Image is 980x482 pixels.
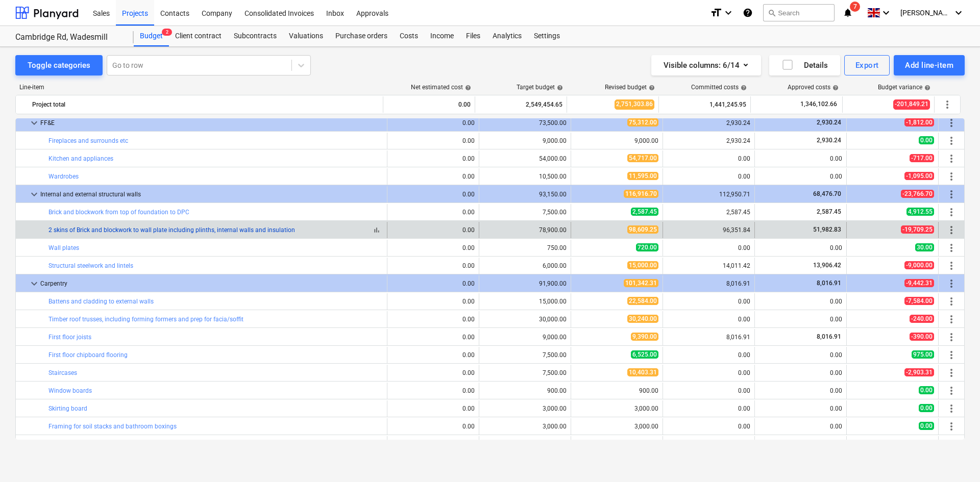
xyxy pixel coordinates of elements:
div: 54,000.00 [483,155,567,162]
span: help [647,85,655,91]
div: 0.00 [387,96,471,113]
i: keyboard_arrow_down [722,7,734,19]
div: 14,011.42 [667,262,750,269]
span: 2,751,303.86 [615,99,654,109]
span: 30,240.00 [627,315,658,323]
div: 0.00 [391,369,475,376]
span: -717.00 [910,154,934,162]
span: 51,982.83 [812,226,842,233]
div: 3,000.00 [575,423,658,430]
div: 2,549,454.65 [479,96,562,113]
span: More actions [945,277,958,290]
span: [PERSON_NAME] [900,9,951,17]
div: 0.00 [667,316,750,323]
a: Fireplaces and surrounds etc [48,137,128,144]
div: 0.00 [759,387,842,394]
div: FF&E [40,115,383,131]
i: notifications [843,7,853,19]
div: Target budget [517,84,563,91]
button: Details [769,55,840,75]
div: 2,930.24 [667,137,750,144]
div: Revised budget [605,84,655,91]
span: search [768,9,776,17]
div: 0.00 [391,351,475,359]
div: 0.00 [391,262,475,269]
span: 8,016.91 [816,333,842,340]
a: Wall plates [48,244,79,251]
a: Budget2 [134,26,169,46]
div: 0.00 [391,119,475,126]
div: 0.00 [667,173,750,180]
span: More actions [945,295,958,308]
div: 0.00 [391,137,475,144]
span: -2,903.31 [904,368,934,376]
span: 54,717.00 [627,154,658,162]
div: 9,000.00 [575,137,658,144]
a: Income [424,26,460,46]
div: 0.00 [759,155,842,162]
div: 9,000.00 [483,137,567,144]
span: More actions [945,242,958,254]
button: Toggle categories [15,55,103,75]
span: -1,812.00 [904,118,934,126]
div: 0.00 [667,298,750,305]
span: keyboard_arrow_down [28,188,40,200]
div: 8,016.91 [667,280,750,287]
span: More actions [945,224,958,236]
span: keyboard_arrow_down [28,277,40,290]
a: Wardrobes [48,173,79,180]
a: Timber roof trusses, including forming formers and prep for facia/soffit [48,316,243,323]
span: help [463,85,471,91]
span: More actions [945,402,958,415]
span: More actions [945,385,958,397]
span: More actions [945,349,958,361]
span: -9,000.00 [904,261,934,269]
a: Analytics [486,26,528,46]
span: -23,766.70 [901,190,934,198]
span: 2,587.45 [816,208,842,215]
span: -240.00 [910,315,934,323]
a: Client contract [169,26,228,46]
div: 6,000.00 [483,262,567,269]
span: More actions [945,135,958,147]
a: Structural steelwork and lintels [48,262,133,269]
button: Add line-item [894,55,965,75]
div: 0.00 [391,387,475,394]
span: 0.00 [919,422,934,430]
div: 78,900.00 [483,226,567,234]
a: Costs [394,26,424,46]
span: -390.00 [910,333,934,341]
span: help [922,85,930,91]
span: 1,346,102.66 [799,100,838,109]
div: 3,000.00 [575,405,658,412]
div: 0.00 [759,423,842,430]
div: 0.00 [391,155,475,162]
iframe: Chat Widget [929,433,980,482]
span: -1,095.00 [904,172,934,180]
div: 0.00 [667,405,750,412]
span: More actions [945,153,958,165]
div: 2,930.24 [667,119,750,126]
div: 0.00 [391,334,475,341]
a: Subcontracts [228,26,283,46]
div: Export [855,59,879,72]
span: 2,930.24 [816,119,842,126]
div: 0.00 [667,423,750,430]
a: First floor chipboard flooring [48,351,128,359]
span: 2,930.24 [816,137,842,144]
span: 15,000.00 [627,261,658,269]
span: 30.00 [915,243,934,251]
div: Internal and external structural walls [40,186,383,202]
a: Purchase orders [329,26,394,46]
div: 0.00 [667,155,750,162]
div: Net estimated cost [411,84,471,91]
span: 9,390.00 [631,333,658,341]
i: keyboard_arrow_down [880,7,892,19]
span: More actions [945,367,958,379]
button: Visible columns:6/14 [651,55,761,75]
